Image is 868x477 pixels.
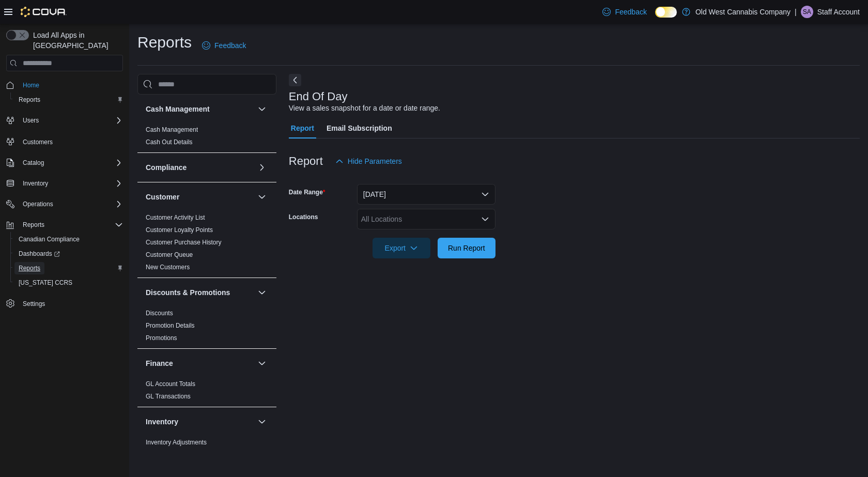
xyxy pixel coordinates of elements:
[256,191,268,203] button: Customer
[19,198,57,210] button: Operations
[19,177,123,190] span: Inventory
[817,6,860,18] p: Staff Account
[14,276,76,289] a: [US_STATE] CCRS
[289,155,323,167] h3: Report
[801,6,813,18] div: Staff Account
[795,6,797,18] p: |
[19,135,123,148] span: Customers
[256,103,268,115] button: Cash Management
[19,157,123,169] span: Catalog
[137,307,276,348] div: Discounts & Promotions
[19,198,123,210] span: Operations
[289,74,301,86] button: Next
[695,6,791,18] p: Old West Cannabis Company
[146,380,195,388] a: GL Account Totals
[10,232,127,247] button: Canadian Compliance
[14,262,44,274] a: Reports
[23,159,44,167] span: Catalog
[14,248,64,260] a: Dashboards
[146,162,187,173] h3: Compliance
[19,136,57,148] a: Customers
[19,219,123,231] span: Reports
[19,250,60,258] span: Dashboards
[146,126,198,133] a: Cash Management
[146,104,254,114] button: Cash Management
[348,156,402,166] span: Hide Parameters
[2,113,127,128] button: Users
[481,215,489,223] button: Open list of options
[379,238,424,258] span: Export
[19,177,52,190] button: Inventory
[6,73,123,338] nav: Complex example
[146,451,230,459] span: Inventory by Product Historical
[803,6,811,18] span: SA
[19,157,48,169] button: Catalog
[146,358,173,368] h3: Finance
[19,235,80,243] span: Canadian Compliance
[289,188,326,196] label: Date Range
[146,380,195,388] span: GL Account Totals
[146,238,222,247] span: Customer Purchase History
[14,248,123,260] span: Dashboards
[14,276,123,289] span: Washington CCRS
[146,309,173,317] span: Discounts
[146,334,177,342] a: Promotions
[214,40,246,51] span: Feedback
[23,116,39,125] span: Users
[10,247,127,261] a: Dashboards
[23,200,53,208] span: Operations
[10,261,127,275] button: Reports
[146,438,207,447] span: Inventory Adjustments
[146,287,230,298] h3: Discounts & Promotions
[2,78,127,93] button: Home
[19,219,49,231] button: Reports
[146,439,207,446] a: Inventory Adjustments
[19,297,123,310] span: Settings
[146,287,254,298] button: Discounts & Promotions
[19,79,43,91] a: Home
[655,7,677,18] input: Dark Mode
[146,192,254,202] button: Customer
[256,161,268,174] button: Compliance
[146,310,173,317] a: Discounts
[146,264,190,271] a: New Customers
[256,416,268,428] button: Inventory
[2,197,127,211] button: Operations
[2,156,127,170] button: Catalog
[23,138,53,146] span: Customers
[146,321,195,330] span: Promotion Details
[146,192,179,202] h3: Customer
[146,358,254,368] button: Finance
[19,279,72,287] span: [US_STATE] CCRS
[146,226,213,234] a: Customer Loyalty Points
[357,184,495,205] button: [DATE]
[14,262,123,274] span: Reports
[615,7,646,17] span: Feedback
[438,238,495,258] button: Run Report
[2,176,127,191] button: Inventory
[23,221,44,229] span: Reports
[137,124,276,152] div: Cash Management
[19,79,123,91] span: Home
[146,239,222,246] a: Customer Purchase History
[146,213,205,222] span: Customer Activity List
[14,233,84,245] a: Canadian Compliance
[256,286,268,299] button: Discounts & Promotions
[146,139,193,146] a: Cash Out Details
[146,451,230,458] a: Inventory by Product Historical
[256,357,268,370] button: Finance
[146,392,191,401] span: GL Transactions
[137,32,192,53] h1: Reports
[448,243,485,253] span: Run Report
[29,30,123,51] span: Load All Apps in [GEOGRAPHIC_DATA]
[137,378,276,407] div: Finance
[19,114,43,127] button: Users
[21,7,67,17] img: Cova
[598,2,650,22] a: Feedback
[14,94,44,106] a: Reports
[23,179,48,188] span: Inventory
[289,103,440,114] div: View a sales snapshot for a date or date range.
[137,211,276,278] div: Customer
